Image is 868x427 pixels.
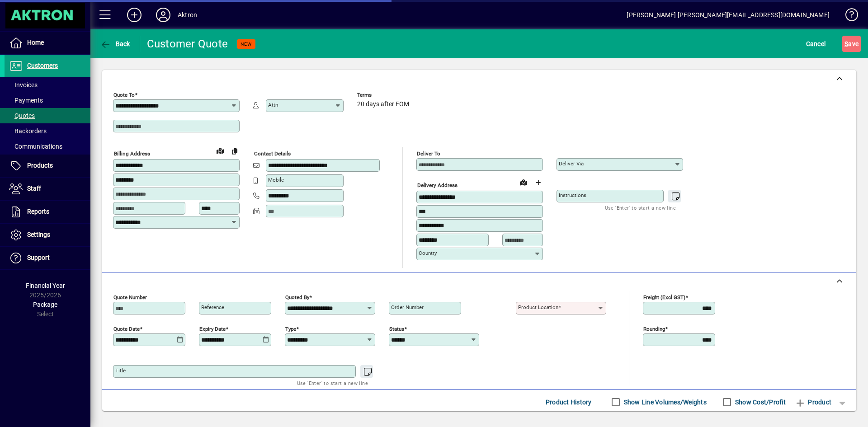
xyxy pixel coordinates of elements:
span: Package [33,301,57,308]
button: Cancel [804,36,828,52]
div: [PERSON_NAME] [PERSON_NAME][EMAIL_ADDRESS][DOMAIN_NAME] [627,8,830,22]
mat-label: Quote number [113,294,147,300]
span: Quotes [9,112,35,119]
mat-label: Type [285,325,296,332]
mat-label: Status [389,325,404,332]
mat-label: Quote To [113,92,135,98]
button: Product [790,394,836,410]
mat-label: Deliver via [559,160,584,167]
mat-label: Product location [518,304,558,310]
a: Invoices [5,77,90,93]
a: View on map [213,143,227,158]
button: Profile [149,7,178,23]
a: Support [5,247,90,269]
mat-label: Rounding [643,325,665,332]
span: Invoices [9,81,38,89]
a: Home [5,32,90,54]
label: Show Cost/Profit [733,398,786,407]
mat-label: Freight (excl GST) [643,294,685,300]
span: Products [27,162,53,169]
a: View on map [516,175,531,189]
mat-label: Quoted by [285,294,309,300]
mat-label: Instructions [559,192,586,198]
button: Add [120,7,149,23]
button: Product History [542,394,595,410]
a: Communications [5,139,90,154]
button: Copy to Delivery address [227,144,242,158]
a: Knowledge Base [839,2,857,31]
button: Save [842,36,861,52]
mat-label: Title [115,367,126,374]
a: Staff [5,178,90,200]
div: Customer Quote [147,37,228,51]
mat-label: Quote date [113,325,140,332]
app-page-header-button: Back [90,36,140,52]
span: NEW [241,41,252,47]
a: Settings [5,224,90,246]
a: Payments [5,93,90,108]
button: Back [98,36,132,52]
span: Staff [27,185,41,192]
mat-label: Expiry date [199,325,226,332]
span: Reports [27,208,49,215]
a: Backorders [5,123,90,139]
span: Financial Year [26,282,65,289]
mat-label: Deliver To [417,150,440,157]
div: Aktron [178,8,197,22]
label: Show Line Volumes/Weights [622,398,707,407]
span: S [844,40,848,47]
mat-label: Reference [201,304,224,310]
span: Home [27,39,44,46]
span: ave [844,37,859,51]
span: Communications [9,143,62,150]
span: Backorders [9,127,47,135]
span: Product [795,395,831,409]
button: Choose address [531,175,545,190]
a: Quotes [5,108,90,123]
mat-hint: Use 'Enter' to start a new line [605,202,676,213]
span: Cancel [806,37,826,51]
span: Payments [9,97,43,104]
a: Products [5,155,90,177]
a: Reports [5,201,90,223]
span: Product History [546,395,592,409]
mat-hint: Use 'Enter' to start a new line [297,378,368,388]
mat-label: Mobile [268,177,284,183]
span: Terms [357,92,411,98]
span: 20 days after EOM [357,101,409,108]
span: Support [27,254,50,261]
span: Back [100,40,130,47]
span: Settings [27,231,50,238]
mat-label: Country [419,250,437,256]
mat-label: Attn [268,102,278,108]
mat-label: Order number [391,304,424,310]
span: Customers [27,62,58,69]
